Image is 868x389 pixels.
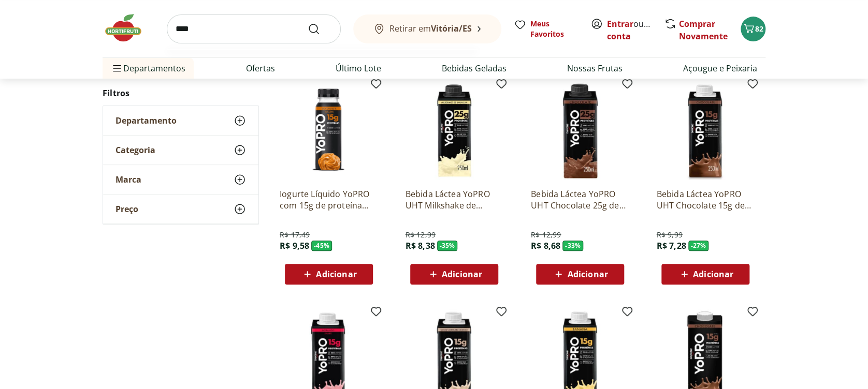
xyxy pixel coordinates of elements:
a: Bebida Láctea YoPRO UHT Milkshake de Baunilha 25g de proteínas 250ml [405,188,503,211]
span: 82 [755,24,763,34]
span: Marca [115,174,141,185]
span: Meus Favoritos [530,19,578,39]
button: Preço [103,194,258,223]
button: Adicionar [536,264,624,285]
img: Iogurte Líquido YoPRO com 15g de proteína Doce de Leite 250g [280,82,378,180]
a: Entrar [607,18,633,29]
a: Último Lote [336,62,381,74]
span: R$ 8,38 [405,240,435,251]
span: Categoria [115,145,155,155]
input: search [167,14,341,43]
a: Iogurte Líquido YoPRO com 15g de proteína Doce de Leite 250g [280,188,378,211]
span: Retirar em [389,24,472,33]
span: Preço [115,204,138,214]
button: Departamento [103,106,258,135]
span: - 35 % [437,241,458,251]
img: Bebida Láctea YoPRO UHT Chocolate 25g de proteínas 250ml [531,82,629,180]
span: Adicionar [442,270,482,278]
img: Bebida Láctea YoPRO UHT Milkshake de Baunilha 25g de proteínas 250ml [405,82,503,180]
h2: Filtros [103,83,259,103]
a: Criar conta [607,18,664,42]
span: - 45 % [311,241,332,251]
span: R$ 9,58 [280,240,309,251]
span: - 27 % [688,241,709,251]
a: Comprar Novamente [679,18,728,42]
a: Bebida Láctea YoPRO UHT Chocolate 15g de proteínas 250ml [656,188,755,211]
a: Ofertas [246,62,275,74]
button: Menu [111,56,123,81]
span: R$ 12,99 [405,230,435,240]
button: Categoria [103,136,258,164]
span: Adicionar [693,270,733,278]
span: R$ 12,99 [531,230,561,240]
img: Hortifruti [103,12,154,43]
span: R$ 7,28 [656,240,686,251]
span: R$ 8,68 [531,240,560,251]
button: Submit Search [308,23,332,35]
button: Marca [103,165,258,194]
span: - 33 % [562,241,583,251]
a: Meus Favoritos [514,19,578,39]
img: Bebida Láctea YoPRO UHT Chocolate 15g de proteínas 250ml [656,82,755,180]
button: Carrinho [741,17,765,41]
a: Açougue e Peixaria [683,62,757,74]
a: Nossas Frutas [567,62,623,74]
span: Adicionar [567,270,607,278]
button: Retirar emVitória/ES [353,14,501,43]
button: Adicionar [661,264,749,285]
button: Adicionar [410,264,498,285]
span: ou [607,18,653,42]
span: R$ 17,49 [280,230,310,240]
a: Bebida Láctea YoPRO UHT Chocolate 25g de proteínas 250ml [531,188,629,211]
button: Adicionar [285,264,373,285]
b: Vitória/ES [431,23,472,34]
span: Departamento [115,115,177,126]
span: R$ 9,99 [656,230,682,240]
span: Departamentos [111,56,185,81]
span: Adicionar [316,270,356,278]
a: Bebidas Geladas [442,62,507,74]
